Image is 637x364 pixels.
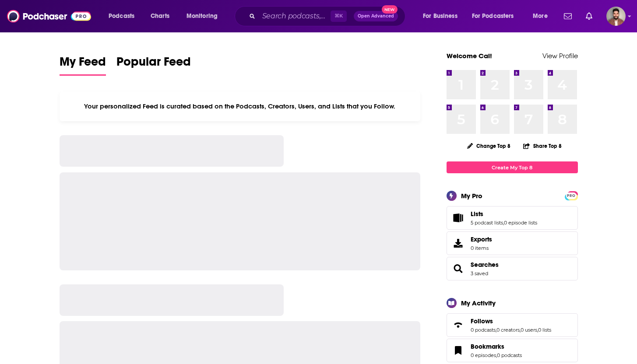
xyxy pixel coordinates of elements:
[447,231,578,255] a: Exports
[520,327,521,333] span: ,
[606,7,626,26] span: Logged in as calmonaghan
[102,9,146,23] button: open menu
[116,54,191,74] span: Popular Feed
[537,327,538,333] span: ,
[243,6,414,26] div: Search podcasts, credits, & more...
[461,192,482,200] div: My Pro
[566,192,577,199] span: PRO
[450,212,467,224] a: Lists
[523,137,562,154] button: Share Top 8
[331,10,347,22] span: ⌘ K
[354,11,398,21] button: Open AdvancedNew
[7,8,91,24] img: Podchaser - Follow, Share and Rate Podcasts
[497,352,522,358] a: 0 podcasts
[187,10,218,22] span: Monitoring
[382,5,398,14] span: New
[542,52,578,60] a: View Profile
[471,343,504,350] span: Bookmarks
[496,327,496,333] span: ,
[606,7,626,26] button: Show profile menu
[496,327,520,333] a: 0 creators
[60,54,106,76] a: My Feed
[109,10,134,22] span: Podcasts
[471,327,496,333] a: 0 podcasts
[471,261,499,269] a: Searches
[450,319,467,331] a: Follows
[582,9,596,24] a: Show notifications dropdown
[447,161,578,173] a: Create My Top 8
[471,210,537,218] a: Lists
[60,91,421,121] div: Your personalized Feed is curated based on the Podcasts, Creators, Users, and Lists that you Follow.
[116,54,191,76] a: Popular Feed
[447,52,492,60] a: Welcome Cal!
[423,10,458,22] span: For Business
[471,343,522,350] a: Bookmarks
[504,220,537,226] a: 0 episode lists
[461,299,496,307] div: My Activity
[447,339,578,362] span: Bookmarks
[450,237,467,249] span: Exports
[358,14,394,18] span: Open Advanced
[496,352,497,358] span: ,
[606,7,626,26] img: User Profile
[471,317,493,325] span: Follows
[503,220,504,226] span: ,
[471,210,483,218] span: Lists
[471,245,492,251] span: 0 items
[471,220,503,226] a: 5 podcast lists
[417,9,468,23] button: open menu
[447,206,578,230] span: Lists
[560,9,575,24] a: Show notifications dropdown
[566,192,577,199] a: PRO
[180,9,229,23] button: open menu
[471,235,492,243] span: Exports
[145,9,175,23] a: Charts
[533,10,548,22] span: More
[472,10,514,22] span: For Podcasters
[466,9,527,23] button: open menu
[471,352,496,358] a: 0 episodes
[259,9,331,23] input: Search podcasts, credits, & more...
[527,9,559,23] button: open menu
[447,313,578,337] span: Follows
[521,327,537,333] a: 0 users
[450,344,467,357] a: Bookmarks
[447,257,578,280] span: Searches
[538,327,551,333] a: 0 lists
[471,270,488,276] a: 3 saved
[60,54,106,74] span: My Feed
[471,317,551,325] a: Follows
[151,10,169,22] span: Charts
[450,262,467,275] a: Searches
[462,140,516,151] button: Change Top 8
